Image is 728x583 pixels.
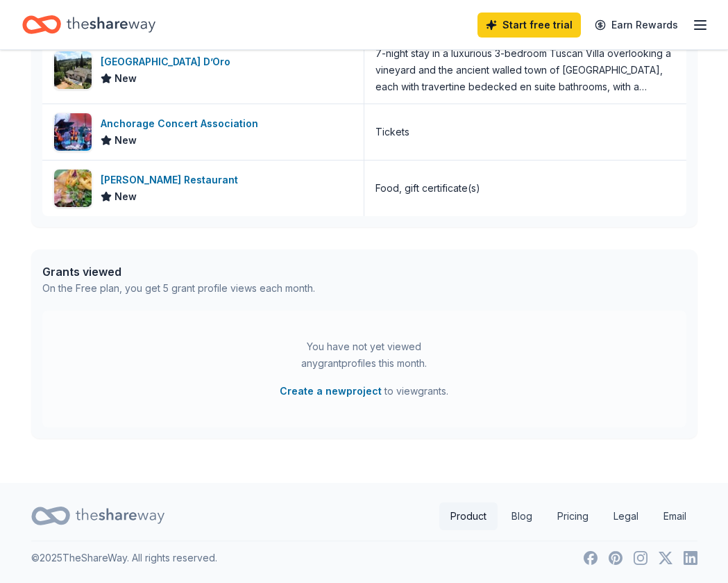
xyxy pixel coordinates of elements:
div: Food, gift certificate(s) [375,180,480,197]
div: Anchorage Concert Association [101,115,264,132]
span: New [115,132,137,149]
nav: quick links [439,502,697,530]
a: Product [439,502,498,530]
img: Image for Kinley's Restaurant [54,170,92,207]
a: Legal [602,502,650,530]
div: [GEOGRAPHIC_DATA] D’Oro [101,54,236,70]
p: © 2025 TheShareWay. All rights reserved. [31,550,217,566]
div: Tickets [375,124,409,140]
a: Pricing [546,502,600,530]
img: Image for Villa Sogni D’Oro [54,51,92,89]
a: Earn Rewards [586,13,686,38]
a: Start free trial [477,13,581,38]
img: Image for Anchorage Concert Association [54,113,92,151]
div: 7-night stay in a luxurious 3-bedroom Tuscan Villa overlooking a vineyard and the ancient walled ... [375,45,675,95]
div: Grants viewed [42,263,315,280]
button: Create a newproject [280,383,382,400]
span: to view grants . [280,383,448,400]
a: Blog [500,502,543,530]
a: Email [652,502,697,530]
span: New [115,70,137,87]
a: Home [22,8,155,41]
div: On the Free plan, you get 5 grant profile views each month. [42,280,315,297]
span: New [115,188,137,205]
div: You have not yet viewed any grant profiles this month. [278,338,451,372]
div: [PERSON_NAME] Restaurant [101,172,244,188]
